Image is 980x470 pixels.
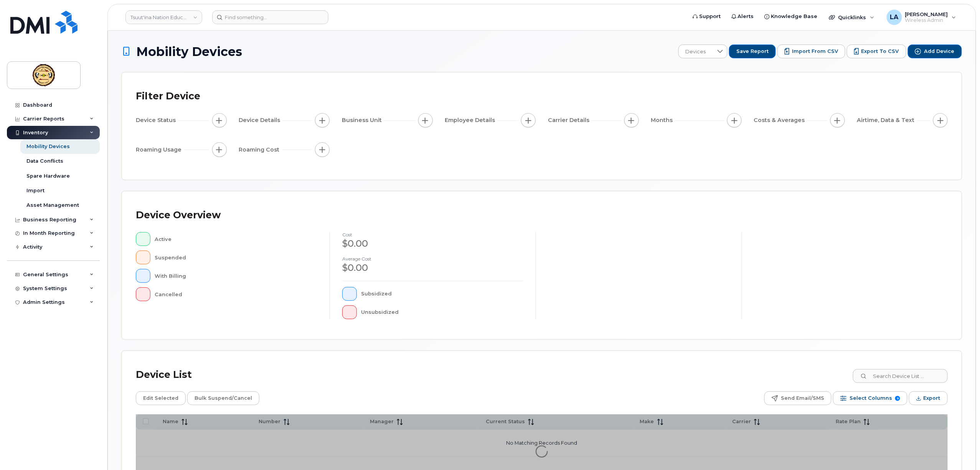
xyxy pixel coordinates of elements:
[136,365,192,385] div: Device List
[155,269,318,283] div: With Billing
[342,261,523,274] div: $0.00
[781,392,824,404] span: Send Email/SMS
[361,305,524,319] div: Unsubsidized
[136,45,242,58] span: Mobility Devices
[136,116,178,124] span: Device Status
[679,45,713,59] span: Devices
[548,116,592,124] span: Carrier Details
[847,45,906,58] button: Export to CSV
[909,391,948,405] button: Export
[651,116,675,124] span: Months
[736,48,769,55] span: Save Report
[445,116,498,124] span: Employee Details
[187,391,259,405] button: Bulk Suspend/Cancel
[895,396,900,401] span: 9
[361,287,524,301] div: Subsidized
[136,86,200,106] div: Filter Device
[853,369,948,383] input: Search Device List ...
[155,251,318,264] div: Suspended
[155,287,318,301] div: Cancelled
[342,232,523,237] h4: cost
[136,205,221,225] div: Device Overview
[833,391,907,405] button: Select Columns 9
[195,392,252,404] span: Bulk Suspend/Cancel
[924,392,940,404] span: Export
[729,45,776,58] button: Save Report
[342,116,384,124] span: Business Unit
[777,45,845,58] button: Import from CSV
[924,48,955,55] span: Add Device
[342,256,523,261] h4: Average cost
[850,392,892,404] span: Select Columns
[136,146,184,154] span: Roaming Usage
[136,391,186,405] button: Edit Selected
[908,45,962,58] button: Add Device
[239,116,283,124] span: Device Details
[342,237,523,250] div: $0.00
[754,116,807,124] span: Costs & Averages
[764,391,832,405] button: Send Email/SMS
[861,48,899,55] span: Export to CSV
[143,392,178,404] span: Edit Selected
[792,48,838,55] span: Import from CSV
[857,116,917,124] span: Airtime, Data & Text
[239,146,282,154] span: Roaming Cost
[155,232,318,246] div: Active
